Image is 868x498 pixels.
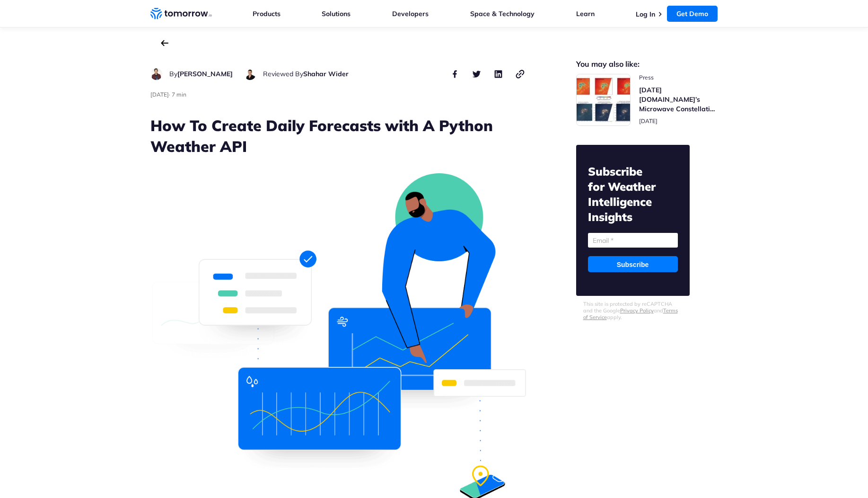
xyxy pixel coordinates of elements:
a: Home link [150,7,212,21]
div: author name [169,68,233,80]
span: · [169,91,170,98]
h3: [DATE][DOMAIN_NAME]’s Microwave Constellation Ready To Help This Hurricane Season [639,85,718,114]
a: Products [253,9,281,18]
a: Log In [636,10,655,18]
span: publish date [150,91,169,98]
span: Estimated reading time [172,91,186,98]
a: Learn [576,9,595,18]
p: This site is protected by reCAPTCHA and the Google and apply. [583,301,683,320]
a: Get Demo [667,6,718,22]
a: Read Tomorrow.io’s Microwave Constellation Ready To Help This Hurricane Season [576,74,718,126]
img: Shahar Wider [244,68,256,80]
button: share this post on twitter [471,68,482,80]
span: Reviewed By [263,70,303,78]
a: Privacy Policy [620,307,654,314]
img: Gareth Goh [150,68,162,80]
input: Email * [588,233,678,248]
h1: How To Create Daily Forecasts with A Python Weather API [150,115,526,157]
span: By [169,70,177,78]
a: Space & Technology [470,9,535,18]
h2: Subscribe for Weather Intelligence Insights [588,164,678,224]
h2: You may also like: [576,61,718,68]
span: publish date [639,117,658,124]
a: Developers [392,9,429,18]
a: Solutions [322,9,351,18]
input: Subscribe [588,256,678,272]
button: share this post on facebook [449,68,461,80]
button: share this post on linkedin [493,68,504,80]
div: author name [263,68,349,80]
span: post catecory [639,74,718,81]
button: copy link to clipboard [515,68,526,80]
a: back to the main blog page [161,40,168,46]
a: Terms of Service [583,307,678,320]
